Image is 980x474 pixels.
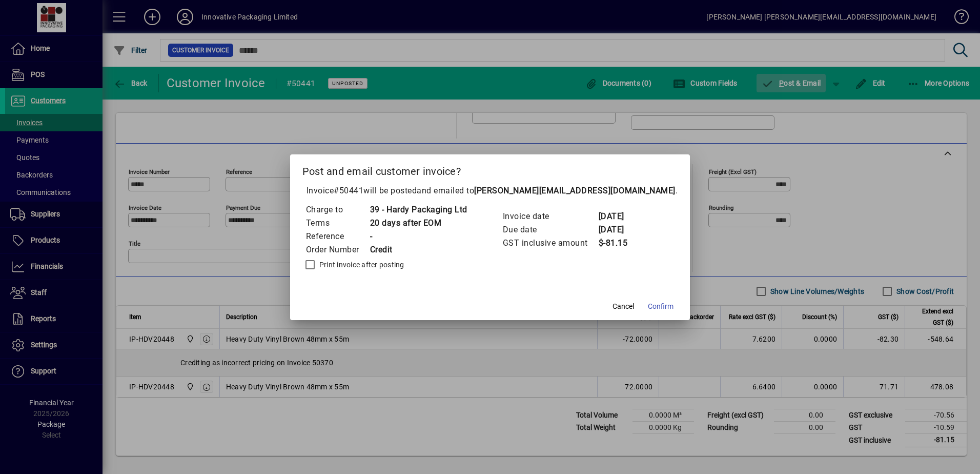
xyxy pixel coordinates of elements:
[502,236,598,250] td: GST inclusive amount
[648,301,673,312] span: Confirm
[370,203,467,216] td: 39 - Hardy Packaging Ltd
[370,230,467,243] td: -
[607,298,640,316] button: Cancel
[370,216,467,230] td: 20 days after EOM
[370,243,467,256] td: Credit
[317,260,404,270] label: Print invoice after posting
[598,223,639,236] td: [DATE]
[502,223,598,236] td: Due date
[305,243,370,256] td: Order Number
[474,186,676,195] b: [PERSON_NAME][EMAIL_ADDRESS][DOMAIN_NAME]
[305,203,370,216] td: Charge to
[417,186,676,195] span: and emailed to
[502,210,598,223] td: Invoice date
[305,230,370,243] td: Reference
[305,216,370,230] td: Terms
[598,236,639,250] td: $-81.15
[644,298,678,316] button: Confirm
[598,210,639,223] td: [DATE]
[612,301,634,312] span: Cancel
[334,186,363,195] span: #50441
[290,154,690,184] h2: Post and email customer invoice?
[302,185,678,197] p: Invoice will be posted .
